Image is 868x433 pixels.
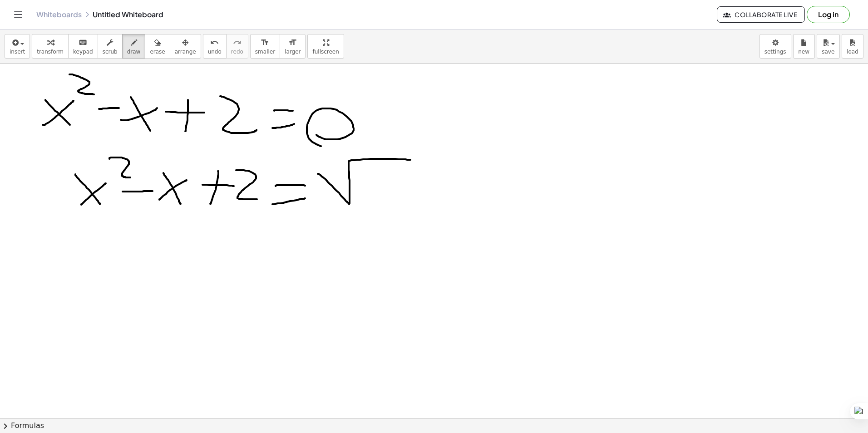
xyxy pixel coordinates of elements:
i: format_size [261,37,269,48]
i: undo [210,37,219,48]
span: fullscreen [312,49,339,55]
span: transform [37,49,64,55]
button: new [793,34,815,59]
button: settings [759,34,791,59]
button: format_sizelarger [280,34,306,59]
button: save [817,34,840,59]
span: Collaborate Live [725,10,797,19]
button: scrub [98,34,123,59]
button: transform [32,34,69,59]
span: scrub [103,49,118,55]
span: save [822,49,834,55]
span: keypad [73,49,93,55]
button: Log in [807,6,850,23]
span: load [847,49,858,55]
button: undoundo [203,34,227,59]
i: keyboard [79,37,87,48]
button: load [842,34,863,59]
span: draw [127,49,141,55]
i: format_size [288,37,297,48]
button: Toggle navigation [11,7,25,22]
button: format_sizesmaller [250,34,280,59]
button: erase [145,34,170,59]
button: arrange [170,34,201,59]
button: keyboardkeypad [68,34,98,59]
span: redo [231,49,243,55]
button: Collaborate Live [717,6,805,23]
span: arrange [175,49,196,55]
span: larger [285,49,301,55]
span: settings [764,49,786,55]
span: erase [150,49,165,55]
span: undo [208,49,222,55]
button: draw [122,34,146,59]
button: fullscreen [307,34,344,59]
i: redo [233,37,242,48]
button: insert [5,34,30,59]
span: insert [10,49,25,55]
a: Whiteboards [36,10,82,19]
span: new [798,49,809,55]
button: redoredo [226,34,248,59]
span: smaller [255,49,275,55]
